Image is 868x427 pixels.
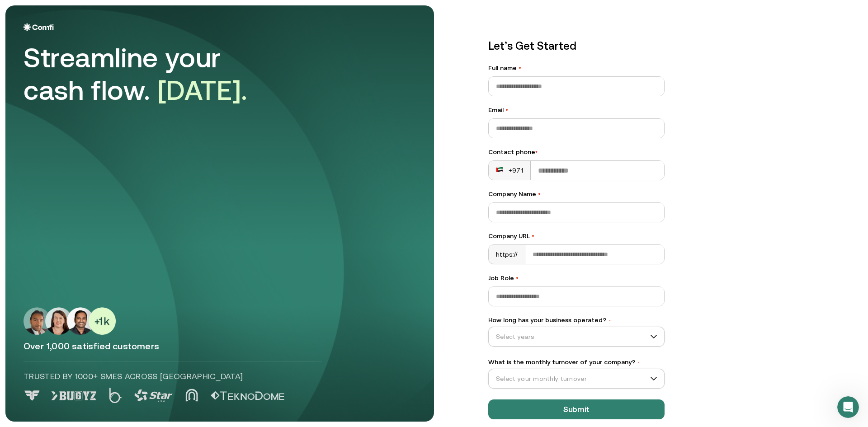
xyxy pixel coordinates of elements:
[24,371,322,382] p: Trusted by 1000+ SMEs across [GEOGRAPHIC_DATA]
[24,23,54,31] img: Logo
[51,391,96,400] img: Logo 1
[488,315,665,325] label: How long has your business operated?
[608,317,612,324] span: •
[538,190,541,197] span: •
[837,396,859,418] iframe: Intercom live chat
[488,399,665,419] button: Submit
[488,63,665,73] label: Full name
[489,245,525,264] div: https://
[488,357,665,367] label: What is the monthly turnover of your company?
[519,64,521,71] span: •
[488,105,665,115] label: Email
[516,274,519,282] span: •
[158,75,248,106] span: [DATE].
[24,390,41,401] img: Logo 0
[532,232,534,239] span: •
[134,389,173,402] img: Logo 3
[211,391,284,400] img: Logo 5
[109,388,122,403] img: Logo 2
[24,42,277,107] div: Streamline your cash flow.
[185,389,198,402] img: Logo 4
[488,147,665,157] div: Contact phone
[488,273,665,283] label: Job Role
[496,166,523,175] div: +971
[637,359,641,366] span: •
[488,189,665,199] label: Company Name
[488,38,665,54] p: Let’s Get Started
[488,231,665,241] label: Company URL
[505,106,508,113] span: •
[24,340,416,352] p: Over 1,000 satisfied customers
[535,148,538,155] span: •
